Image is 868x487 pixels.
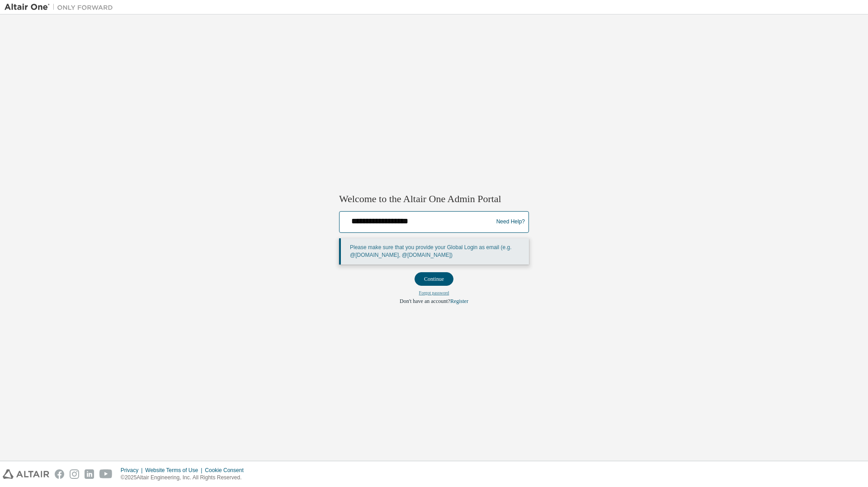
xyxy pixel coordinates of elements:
img: Altair One [5,3,118,12]
a: Forgot password [419,290,449,295]
img: altair_logo.svg [3,469,49,479]
img: instagram.svg [70,469,79,479]
span: Don't have an account? [400,298,450,304]
div: Cookie Consent [205,467,249,474]
p: © 2025 Altair Engineering, Inc. All Rights Reserved. [121,474,249,482]
img: linkedin.svg [85,469,94,479]
p: Please make sure that you provide your Global Login as email (e.g. @[DOMAIN_NAME], @[DOMAIN_NAME]) [350,244,522,259]
div: Website Terms of Use [145,467,205,474]
img: youtube.svg [99,469,113,479]
button: Continue [415,272,453,286]
img: facebook.svg [55,469,64,479]
h2: Welcome to the Altair One Admin Portal [339,193,529,205]
a: Need Help? [496,222,525,222]
a: Register [450,298,468,304]
div: Privacy [121,467,145,474]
